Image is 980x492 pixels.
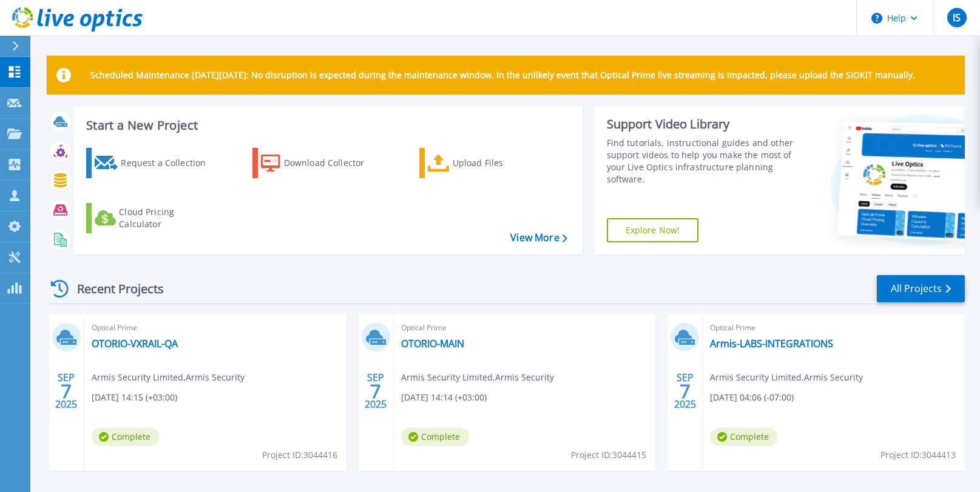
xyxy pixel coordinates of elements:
a: Explore Now! [607,218,699,242]
span: Complete [710,428,778,446]
div: SEP 2025 [364,369,387,413]
span: IS [953,13,961,22]
a: View More [510,232,567,244]
span: [DATE] 04:06 (-07:00) [710,391,794,404]
span: Complete [401,428,469,446]
span: Project ID: 3044416 [262,448,337,462]
a: Request a Collection [86,148,221,178]
div: Download Collector [284,151,381,175]
span: Optical Prime [401,321,649,334]
span: 7 [370,386,381,396]
a: All Projects [877,275,965,302]
a: Download Collector [252,148,388,178]
a: Upload Files [419,148,555,178]
div: Find tutorials, instructional guides and other support videos to help you make the most of your L... [607,137,794,185]
span: Complete [92,428,160,446]
a: OTORIO-MAIN [401,337,464,350]
span: Armis Security Limited , Armis Security [710,371,863,384]
span: Armis Security Limited , Armis Security [92,371,245,384]
span: Armis Security Limited , Armis Security [401,371,554,384]
a: OTORIO-VXRAIL-QA [92,337,178,350]
span: Optical Prime [92,321,339,334]
a: Armis-LABS-INTEGRATIONS [710,337,833,350]
div: Support Video Library [607,116,794,132]
div: SEP 2025 [674,369,697,413]
div: SEP 2025 [55,369,78,413]
div: Upload Files [453,151,550,175]
a: Cloud Pricing Calculator [86,203,221,233]
span: Project ID: 3044413 [880,448,956,462]
h3: Start a New Project [86,119,567,132]
p: Scheduled Maintenance [DATE][DATE]: No disruption is expected during the maintenance window. In t... [90,70,915,80]
span: 7 [680,386,691,396]
div: Request a Collection [121,151,218,175]
span: [DATE] 14:15 (+03:00) [92,391,177,404]
span: Project ID: 3044415 [571,448,646,462]
div: Recent Projects [47,274,180,304]
span: 7 [61,386,72,396]
span: [DATE] 14:14 (+03:00) [401,391,487,404]
div: Cloud Pricing Calculator [119,206,216,230]
span: Optical Prime [710,321,958,334]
